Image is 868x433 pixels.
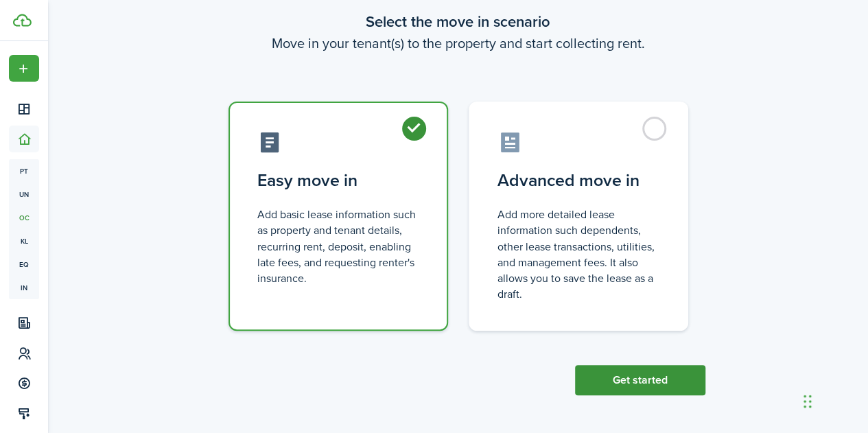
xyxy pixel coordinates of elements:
[9,253,39,276] a: eq
[497,168,659,193] control-radio-card-title: Advanced move in
[257,168,419,193] control-radio-card-title: Easy move in
[13,14,32,27] img: TenantCloud
[211,10,705,33] wizard-step-header-title: Select the move in scenario
[575,365,705,395] button: Get started
[9,55,39,82] button: Open menu
[9,159,39,183] a: pt
[9,206,39,229] a: oc
[9,276,39,299] a: in
[804,381,812,422] div: Drag
[9,229,39,253] a: kl
[799,367,868,433] iframe: Chat Widget
[257,207,419,286] control-radio-card-description: Add basic lease information such as property and tenant details, recurring rent, deposit, enablin...
[497,207,659,302] control-radio-card-description: Add more detailed lease information such dependents, other lease transactions, utilities, and man...
[211,33,705,54] wizard-step-header-description: Move in your tenant(s) to the property and start collecting rent.
[9,183,39,206] a: un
